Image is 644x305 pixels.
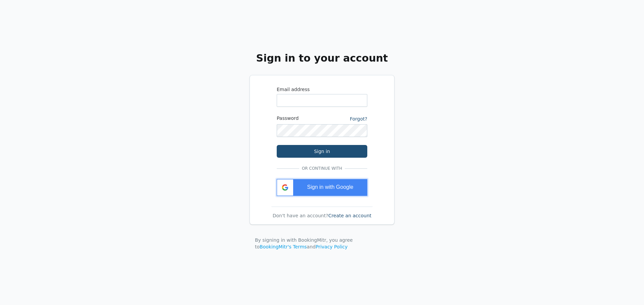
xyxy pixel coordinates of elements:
label: Email address [277,86,367,93]
h2: Sign in to your account [247,52,397,64]
span: Sign in with Google [307,184,354,190]
div: Don't have an account? [269,212,375,219]
div: Sign in with Google [277,179,367,196]
a: Forgot? [350,116,367,122]
a: Create an account [328,213,372,218]
button: Sign in [277,145,367,158]
span: and [307,244,316,249]
label: Password [277,115,322,122]
span: By signing in with BookingMitr, you agree to [255,237,353,249]
a: Privacy Policy [316,244,347,249]
a: BookingMitr's Terms [260,244,307,249]
span: Or continue with [299,166,345,171]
